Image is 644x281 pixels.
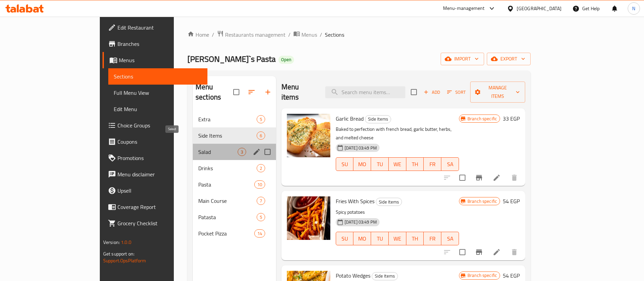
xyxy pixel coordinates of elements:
[119,56,202,64] span: Menus
[257,214,265,221] span: 5
[441,232,459,245] button: SA
[446,55,479,63] span: import
[103,215,207,231] a: Grocery Checklist
[424,232,441,245] button: FR
[187,51,276,67] span: [PERSON_NAME]`s Pasta
[257,165,265,172] span: 2
[503,271,520,280] h6: 54 EGP
[409,159,421,169] span: TH
[260,84,276,100] button: Add section
[353,157,371,171] button: MO
[391,234,404,244] span: WE
[445,87,467,98] button: Sort
[287,114,330,157] img: Garlic Bread
[365,115,391,123] div: Side Items
[389,157,406,171] button: WE
[320,31,322,39] li: /
[257,116,265,123] span: 5
[257,213,265,221] div: items
[193,209,276,225] div: Patasta5
[339,159,351,169] span: SU
[117,23,202,32] span: Edit Restaurant
[117,138,202,146] span: Coupons
[506,244,522,260] button: delete
[225,31,286,39] span: Restaurants management
[254,180,265,189] div: items
[114,72,202,81] span: Sections
[281,82,317,102] h2: Menu items
[406,157,424,171] button: TH
[444,159,456,169] span: SA
[353,232,371,245] button: MO
[198,180,254,189] div: Pasta
[198,197,257,205] div: Main Course
[423,88,441,96] span: Add
[443,4,485,13] div: Menu-management
[117,170,202,178] span: Menu disclaimer
[444,234,456,244] span: SA
[424,157,441,171] button: FR
[336,270,370,281] span: Potato Wedges
[339,234,351,244] span: SU
[503,114,520,123] h6: 33 EGP
[103,238,120,247] span: Version:
[257,115,265,123] div: items
[103,199,207,215] a: Coverage Report
[193,144,276,160] div: Salad3edit
[288,31,291,39] li: /
[103,249,134,258] span: Get support on:
[356,234,368,244] span: MO
[336,208,459,216] p: Spicy potatoes
[196,82,233,102] h2: Menu sections
[257,197,265,205] div: items
[376,198,402,206] div: Side Items
[465,272,500,279] span: Branch specific
[243,84,260,100] span: Sort sections
[255,181,265,188] span: 10
[492,55,525,63] span: export
[212,31,214,39] li: /
[257,131,265,140] div: items
[506,170,522,186] button: delete
[103,36,207,52] a: Branches
[372,272,398,280] div: Side Items
[257,198,265,204] span: 7
[117,121,202,129] span: Choice Groups
[198,164,257,172] span: Drinks
[421,87,443,98] span: Add item
[238,149,246,155] span: 3
[254,229,265,238] div: items
[117,219,202,227] span: Grocery Checklist
[441,53,484,65] button: import
[421,87,443,98] button: Add
[255,230,265,237] span: 14
[103,256,146,265] a: Support.OpsPlatform
[493,248,501,256] a: Edit menu item
[103,150,207,166] a: Promotions
[198,131,257,140] span: Side Items
[426,159,439,169] span: FR
[121,238,131,247] span: 1.0.0
[517,5,562,12] div: [GEOGRAPHIC_DATA]
[493,174,501,182] a: Edit menu item
[193,111,276,127] div: Extra5
[198,148,238,156] span: Salad
[278,56,294,64] div: Open
[103,134,207,150] a: Coupons
[114,105,202,113] span: Edit Menu
[389,232,406,245] button: WE
[252,147,262,157] button: edit
[117,203,202,211] span: Coverage Report
[108,85,207,101] a: Full Menu View
[465,116,500,122] span: Branch specific
[198,229,254,238] span: Pocket Pizza
[336,196,374,206] span: Fries With Spices
[426,234,439,244] span: FR
[447,88,466,96] span: Sort
[103,117,207,134] a: Choice Groups
[103,182,207,199] a: Upsell
[103,19,207,36] a: Edit Restaurant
